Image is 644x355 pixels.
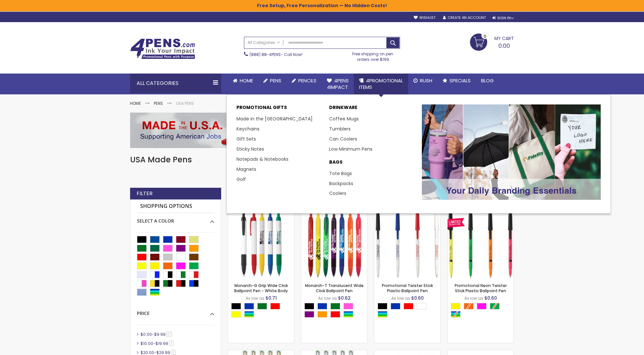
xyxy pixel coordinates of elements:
[329,146,372,152] a: Low Minimum Pens
[231,303,294,319] div: Select A Color
[305,283,364,294] a: Monarch-T Translucent Wide Click Ballpoint Pen
[437,74,476,88] a: Specials
[354,74,408,95] a: 4PROMOTIONALITEMS
[287,74,322,88] a: Pencils
[236,126,260,132] a: Keychains
[154,332,166,337] span: $9.99
[477,303,487,309] div: Neon Pink
[130,155,514,165] h1: USA Made Pens
[301,212,367,217] a: Monarch-T Translucent Wide Click Ballpoint Pen
[329,104,415,114] p: DRINKWARE
[249,52,302,57] span: - Call Now!
[451,303,461,309] div: Neon Yellow
[244,37,283,48] a: All Categories
[139,332,174,337] a: $0.00-$9.9957
[404,303,413,309] div: Red
[231,311,241,318] div: Yellow
[329,170,352,177] a: Tote Bags
[443,15,486,20] a: Create an Account
[317,303,327,309] div: Blue
[378,303,440,319] div: Select A Color
[137,199,214,213] strong: Shopping Options
[236,156,288,162] a: Notepads & Notebooks
[374,212,440,278] img: Promotional Twister Stick Plastic Ballpoint Pen
[304,311,314,318] div: Purple
[318,295,337,301] span: As low as
[298,77,316,84] span: Pencils
[228,212,294,217] a: Monarch-G Grip Wide Click Ballpoint Pen - White Body
[249,52,281,57] a: (888) 88-4PENS
[329,190,346,197] a: Coolers
[137,213,214,224] div: Select A Color
[329,126,351,132] a: Tumblers
[244,303,254,309] div: Blue
[304,303,367,319] div: Select A Color
[411,295,424,301] span: $0.60
[169,341,174,346] span: 3
[234,283,288,294] a: Monarch-G Grip Wide Click Ballpoint Pen - White Body
[498,42,510,50] span: 0.00
[330,303,340,309] div: Green
[155,341,168,346] span: $19.99
[484,33,486,39] span: 0
[378,311,387,318] div: Assorted
[270,77,281,84] span: Pens
[476,74,499,88] a: Blog
[329,159,415,169] a: BAGS
[228,74,258,88] a: Home
[137,306,214,317] div: Price
[329,180,353,187] a: Backpacks
[130,101,141,106] a: Home
[470,34,514,50] a: 0.00 0
[590,337,644,355] iframe: Reseñas de Clientes en Google
[171,350,176,355] span: 6
[166,332,172,336] span: 57
[414,15,436,20] a: Wishlist
[343,311,353,318] div: Assorted
[228,212,294,278] img: Monarch-G Grip Wide Click Ballpoint Pen - White Body
[359,77,403,90] span: 4PROMOTIONAL ITEMS
[304,303,314,309] div: Black
[130,38,195,59] img: 4Pens Custom Pens and Promotional Products
[248,40,280,45] span: All Categories
[240,77,253,84] span: Home
[329,136,357,142] a: Can Coolers
[449,77,471,84] span: Specials
[236,146,264,152] a: Sticky Notes
[346,49,400,62] div: Free shipping on pen orders over $199
[236,116,313,122] a: Made in the [GEOGRAPHIC_DATA]
[244,311,254,318] div: Assorted
[231,303,241,309] div: Black
[265,295,277,301] span: $0.71
[257,303,267,309] div: Green
[322,74,354,95] a: 4Pens4impact
[408,74,437,88] a: Rush
[236,136,256,142] a: Gift Sets
[374,212,440,217] a: Promotional Twister Stick Plastic Ballpoint Pen
[258,74,287,88] a: Pens
[451,303,514,319] div: Select A Color
[141,332,152,337] span: $0.00
[246,295,264,301] span: As low as
[391,295,410,301] span: As low as
[317,311,327,318] div: Orange
[329,116,359,122] a: Coffee Mugs
[448,212,514,278] img: Promotional Neon Twister Stick Plastic Ballpoint Pen
[464,295,483,301] span: As low as
[330,311,340,318] div: Red
[492,16,514,20] div: Sign In
[448,212,514,217] a: Promotional Neon Twister Stick Plastic Ballpoint Pen
[422,104,601,200] img: Promotional-Pens
[176,101,194,106] strong: USA Pens
[236,166,256,172] a: Magnets
[236,176,246,183] a: Golf
[420,77,432,84] span: Rush
[484,295,497,301] span: $0.60
[455,283,507,294] a: Promotional Neon Twister Stick Plastic Ballpoint Pen
[481,77,494,84] span: Blog
[327,77,349,90] span: 4Pens 4impact
[301,212,367,278] img: Monarch-T Translucent Wide Click Ballpoint Pen
[130,113,514,148] img: USA Pens
[343,303,353,309] div: Pink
